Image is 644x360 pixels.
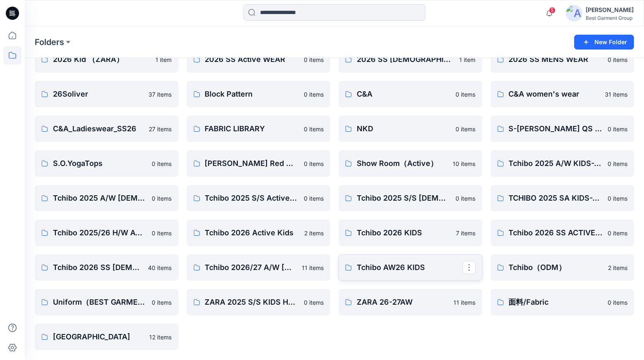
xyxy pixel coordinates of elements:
[35,150,179,177] a: S.O.YogaTops0 items
[148,263,172,272] p: 40 items
[357,192,451,204] p: Tchibo 2025 S/S [DEMOGRAPHIC_DATA]-Wear
[339,185,482,211] a: Tchibo 2025 S/S [DEMOGRAPHIC_DATA]-Wear0 items
[304,298,324,307] p: 0 items
[608,194,627,203] p: 0 items
[35,81,179,107] a: 26Soliver37 items
[205,54,299,65] p: 2026 SS Active WEAR
[608,263,627,272] p: 2 items
[304,55,324,64] p: 0 items
[339,289,482,315] a: ZARA 26-27AW11 items
[152,298,172,307] p: 0 items
[357,54,455,65] p: 2026 SS [DEMOGRAPHIC_DATA] WEAR
[357,262,463,273] p: Tchibo AW26 KIDS
[491,116,634,142] a: S-[PERSON_NAME] QS fahion0 items
[453,159,476,168] p: 10 items
[491,46,634,73] a: 2026 SS MENS WEAR0 items
[339,46,482,73] a: 2026 SS [DEMOGRAPHIC_DATA] WEAR1 item
[608,125,627,133] p: 0 items
[152,194,172,203] p: 0 items
[339,254,482,281] a: Tchibo AW26 KIDS
[205,123,299,135] p: FABRIC LIBRARY
[35,254,179,281] a: Tchibo 2026 SS [DEMOGRAPHIC_DATA]-WEAR40 items
[509,158,603,169] p: Tchibo 2025 A/W KIDS-WEAR
[549,7,556,14] span: 5
[187,185,331,211] a: Tchibo 2025 S/S Active-Wear0 items
[491,150,634,177] a: Tchibo 2025 A/W KIDS-WEAR0 items
[35,46,179,73] a: 2026 Kid （ZARA）1 item
[339,81,482,107] a: C&A0 items
[357,123,451,135] p: NKD
[509,123,603,135] p: S-[PERSON_NAME] QS fahion
[339,220,482,246] a: Tchibo 2026 KIDS7 items
[35,116,179,142] a: C&A_Ladieswear_SS2627 items
[304,194,324,203] p: 0 items
[586,5,634,15] div: [PERSON_NAME]
[53,296,147,308] p: Uniform（BEST GARMENT GROUP）
[53,331,145,343] p: [GEOGRAPHIC_DATA]
[608,55,627,64] p: 0 items
[35,324,179,350] a: [GEOGRAPHIC_DATA]12 items
[53,227,147,239] p: Tchibo 2025/26 H/W ACTIVE
[491,185,634,211] a: TCHIBO 2025 SA KIDS-WEAR0 items
[205,227,300,239] p: Tchibo 2026 Active Kids
[339,150,482,177] a: Show Room（Active）10 items
[150,333,172,341] p: 12 items
[156,55,172,64] p: 1 item
[53,262,143,273] p: Tchibo 2026 SS [DEMOGRAPHIC_DATA]-WEAR
[205,88,299,100] p: Block Pattern
[357,227,451,239] p: Tchibo 2026 KIDS
[608,298,627,307] p: 0 items
[304,229,324,237] p: 2 items
[152,229,172,237] p: 0 items
[205,262,297,273] p: Tchibo 2026/27 A/W [DEMOGRAPHIC_DATA]-WEAR
[187,220,331,246] a: Tchibo 2026 Active Kids2 items
[205,192,299,204] p: Tchibo 2025 S/S Active-Wear
[460,55,476,64] p: 1 item
[35,185,179,211] a: Tchibo 2025 A/W [DEMOGRAPHIC_DATA]-WEAR0 items
[149,90,172,99] p: 37 items
[456,90,476,99] p: 0 items
[509,262,603,273] p: Tchibo（ODM）
[491,81,634,107] a: C&A women's wear31 items
[187,254,331,281] a: Tchibo 2026/27 A/W [DEMOGRAPHIC_DATA]-WEAR11 items
[491,254,634,281] a: Tchibo（ODM）2 items
[35,220,179,246] a: Tchibo 2025/26 H/W ACTIVE0 items
[187,116,331,142] a: FABRIC LIBRARY0 items
[456,125,476,133] p: 0 items
[566,5,582,21] img: avatar
[509,192,603,204] p: TCHIBO 2025 SA KIDS-WEAR
[509,227,603,239] p: Tchibo 2026 SS ACTIVE-WEAR
[187,81,331,107] a: Block Pattern0 items
[152,159,172,168] p: 0 items
[53,88,144,100] p: 26Soliver
[302,263,324,272] p: 11 items
[456,229,476,237] p: 7 items
[205,158,299,169] p: [PERSON_NAME] Red men
[491,289,634,315] a: 面料/Fabric0 items
[357,88,451,100] p: C&A
[53,54,151,65] p: 2026 Kid （ZARA）
[149,125,172,133] p: 27 items
[456,194,476,203] p: 0 items
[187,289,331,315] a: ZARA 2025 S/S KIDS HOME0 items
[339,116,482,142] a: NKD0 items
[509,54,603,65] p: 2026 SS MENS WEAR
[574,35,634,50] button: New Folder
[357,158,448,169] p: Show Room（Active）
[509,296,603,308] p: 面料/Fabric
[205,296,299,308] p: ZARA 2025 S/S KIDS HOME
[187,46,331,73] a: 2026 SS Active WEAR0 items
[586,15,634,21] div: Best Garment Group
[35,36,64,48] a: Folders
[53,123,144,135] p: C&A_Ladieswear_SS26
[304,125,324,133] p: 0 items
[53,192,147,204] p: Tchibo 2025 A/W [DEMOGRAPHIC_DATA]-WEAR
[35,289,179,315] a: Uniform（BEST GARMENT GROUP）0 items
[608,159,627,168] p: 0 items
[454,298,476,307] p: 11 items
[608,229,627,237] p: 0 items
[509,88,600,100] p: C&A women's wear
[605,90,627,99] p: 31 items
[491,220,634,246] a: Tchibo 2026 SS ACTIVE-WEAR0 items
